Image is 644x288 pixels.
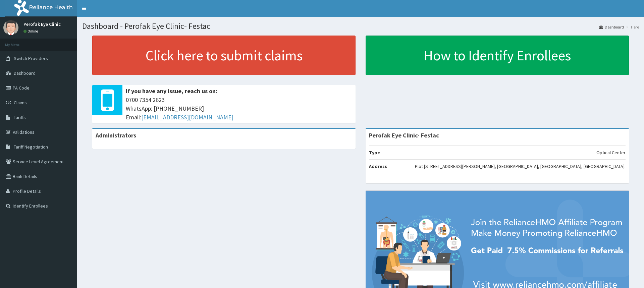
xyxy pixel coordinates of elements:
[596,149,626,156] p: Optical Center
[3,20,18,35] img: User Image
[415,163,626,170] p: Plot [STREET_ADDRESS][PERSON_NAME], [GEOGRAPHIC_DATA], [GEOGRAPHIC_DATA], [GEOGRAPHIC_DATA].
[14,70,36,76] span: Dashboard
[625,24,639,30] li: Here
[14,114,26,120] span: Tariffs
[14,55,48,61] span: Switch Providers
[82,22,639,31] h1: Dashboard - Perofak Eye Clinic- Festac
[23,22,61,26] p: Perofak Eye Clinic
[369,150,380,156] b: Type
[92,36,356,75] a: Click here to submit claims
[369,131,439,139] strong: Perofak Eye Clinic- Festac
[126,87,217,95] b: If you have any issue, reach us on:
[369,163,387,169] b: Address
[23,29,40,34] a: Online
[96,131,136,139] b: Administrators
[599,24,624,30] a: Dashboard
[126,96,352,121] span: 0700 7354 2623 WhatsApp: [PHONE_NUMBER] Email:
[141,113,233,121] a: [EMAIL_ADDRESS][DOMAIN_NAME]
[366,36,629,75] a: How to Identify Enrollees
[14,144,48,150] span: Tariff Negotiation
[14,100,27,106] span: Claims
